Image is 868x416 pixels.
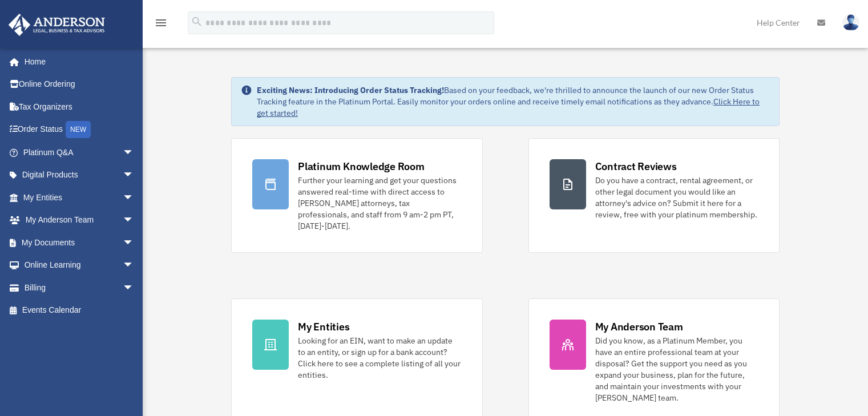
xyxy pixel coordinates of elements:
div: My Entities [298,320,349,334]
div: Looking for an EIN, want to make an update to an entity, or sign up for a bank account? Click her... [298,335,461,381]
a: Platinum Knowledge Room Further your learning and get your questions answered real-time with dire... [231,138,482,253]
a: My Documentsarrow_drop_down [8,231,151,254]
a: Tax Organizers [8,95,151,118]
img: User Pic [842,14,859,31]
div: Based on your feedback, we're thrilled to announce the launch of our new Order Status Tracking fe... [257,84,770,119]
i: menu [154,16,168,30]
span: arrow_drop_down [123,254,146,277]
div: NEW [66,121,91,138]
a: Click Here to get started! [257,96,760,118]
a: Platinum Q&Aarrow_drop_down [8,141,151,164]
span: arrow_drop_down [123,231,146,255]
span: arrow_drop_down [123,276,146,300]
a: Online Ordering [8,73,151,96]
div: Further your learning and get your questions answered real-time with direct access to [PERSON_NAM... [298,175,461,232]
i: search [191,15,203,28]
strong: Exciting News: Introducing Order Status Tracking! [257,85,444,95]
div: Contract Reviews [595,159,677,173]
a: Order StatusNEW [8,118,151,142]
div: My Anderson Team [595,320,683,334]
div: Do you have a contract, rental agreement, or other legal document you would like an attorney's ad... [595,175,758,220]
a: menu [154,20,168,30]
a: Billingarrow_drop_down [8,276,151,299]
span: arrow_drop_down [123,164,146,187]
div: Platinum Knowledge Room [298,159,425,173]
a: Digital Productsarrow_drop_down [8,164,151,187]
a: Events Calendar [8,299,151,322]
span: arrow_drop_down [123,141,146,164]
span: arrow_drop_down [123,186,146,209]
a: My Anderson Teamarrow_drop_down [8,209,151,232]
a: My Entitiesarrow_drop_down [8,186,151,209]
img: Anderson Advisors Platinum Portal [5,14,108,36]
a: Contract Reviews Do you have a contract, rental agreement, or other legal document you would like... [528,138,780,253]
a: Home [8,50,146,73]
div: Did you know, as a Platinum Member, you have an entire professional team at your disposal? Get th... [595,335,758,403]
span: arrow_drop_down [123,209,146,232]
a: Online Learningarrow_drop_down [8,254,151,277]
